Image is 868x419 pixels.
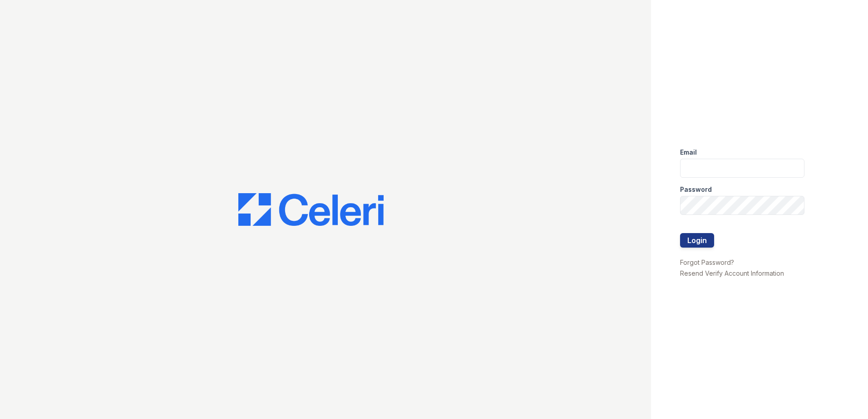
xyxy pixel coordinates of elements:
[680,233,714,248] button: Login
[680,258,734,266] a: Forgot Password?
[238,193,384,226] img: CE_Logo_Blue-a8612792a0a2168367f1c8372b55b34899dd931a85d93a1a3d3e32e68fde9ad4.png
[680,148,697,157] label: Email
[680,185,712,194] label: Password
[680,269,784,277] a: Resend Verify Account Information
